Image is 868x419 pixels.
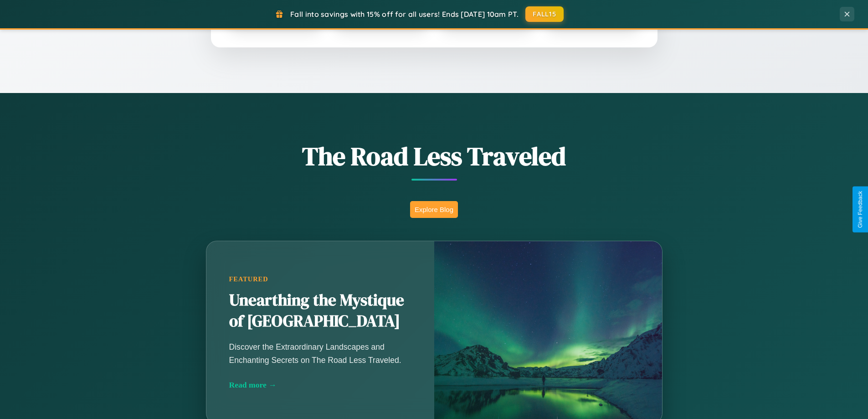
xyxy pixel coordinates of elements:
h1: The Road Less Traveled [161,139,708,174]
h2: Unearthing the Mystique of [GEOGRAPHIC_DATA] [229,290,411,332]
button: FALL15 [525,6,564,22]
button: Explore Blog [410,201,458,218]
div: Read more → [229,380,411,390]
p: Discover the Extraordinary Landscapes and Enchanting Secrets on The Road Less Traveled. [229,341,411,366]
div: Give Feedback [857,191,863,228]
div: Featured [229,275,411,283]
span: Fall into savings with 15% off for all users! Ends [DATE] 10am PT. [290,10,519,19]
